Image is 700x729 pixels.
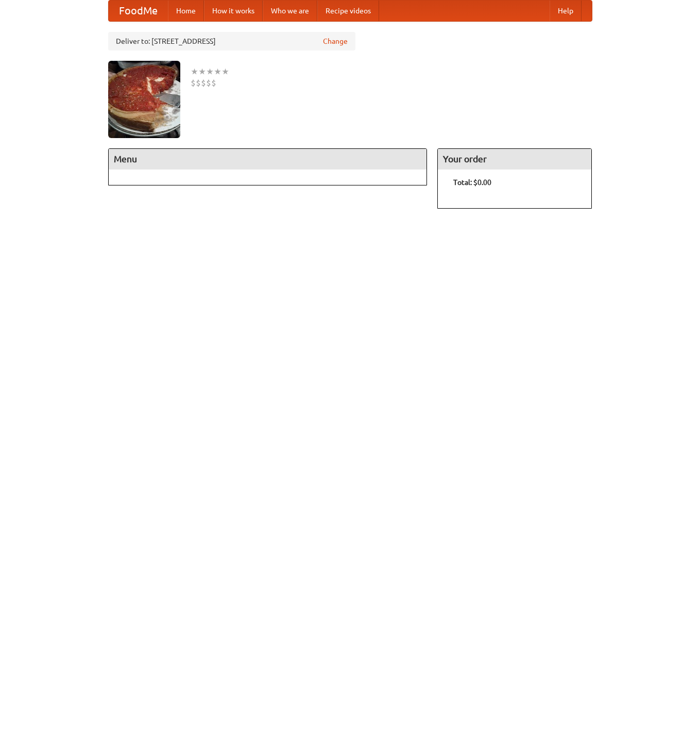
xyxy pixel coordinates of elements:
li: $ [191,77,196,89]
li: $ [211,77,216,89]
a: Who we are [263,1,317,21]
li: ★ [198,66,206,77]
li: ★ [191,66,198,77]
h4: Menu [109,149,427,169]
a: FoodMe [109,1,168,21]
h4: Your order [438,149,591,169]
img: angular.jpg [108,61,180,138]
b: Total: $0.00 [453,178,491,187]
a: Help [550,1,582,21]
a: Home [168,1,204,21]
li: $ [196,77,201,89]
li: $ [206,77,211,89]
a: How it works [204,1,263,21]
a: Recipe videos [317,1,379,21]
li: $ [201,77,206,89]
div: Deliver to: [STREET_ADDRESS] [108,32,355,50]
li: ★ [214,66,221,77]
li: ★ [206,66,214,77]
li: ★ [221,66,229,77]
a: Change [323,36,348,46]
